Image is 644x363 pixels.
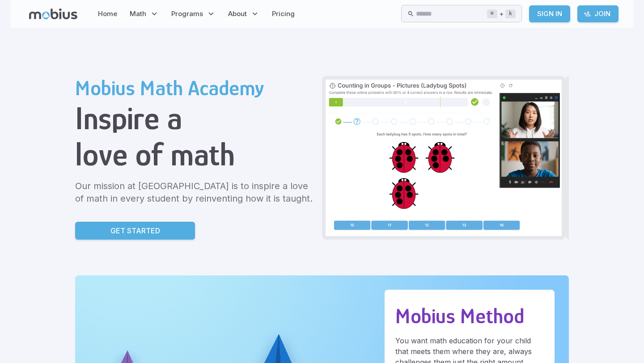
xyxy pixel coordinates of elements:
span: Math [130,9,146,19]
kbd: k [505,9,516,18]
a: Sign In [529,5,570,22]
kbd: ⌘ [487,9,497,18]
a: Pricing [269,4,297,24]
a: Get Started [75,222,195,240]
a: Home [95,4,120,24]
h1: Inspire a [75,100,315,136]
h1: love of math [75,136,315,173]
div: + [487,8,516,19]
p: Our mission at [GEOGRAPHIC_DATA] is to inspire a love of math in every student by reinventing how... [75,180,315,205]
span: About [228,9,247,19]
span: Programs [171,9,203,19]
h2: Mobius Math Academy [75,76,315,100]
p: Get Started [110,225,160,236]
h2: Mobius Method [395,304,544,328]
a: Join [577,5,619,22]
img: Grade 2 Class [326,80,562,236]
